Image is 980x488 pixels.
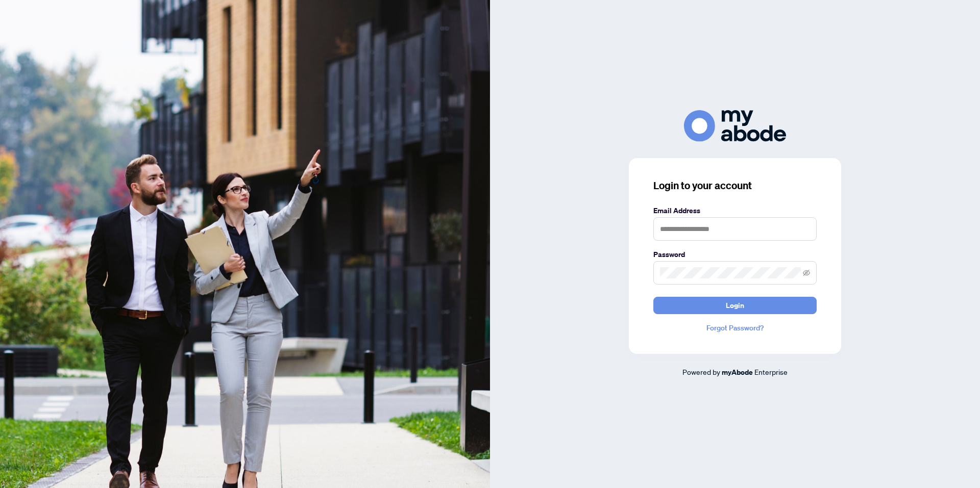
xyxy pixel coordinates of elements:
span: Powered by [682,367,720,376]
span: Enterprise [754,367,788,376]
span: eye-invisible [803,269,810,276]
h3: Login to your account [653,178,817,193]
span: Login [726,297,744,314]
a: Forgot Password? [653,322,817,333]
button: Login [653,297,817,314]
label: Password [653,249,817,260]
a: myAbode [722,367,753,378]
img: ma-logo [684,110,786,141]
label: Email Address [653,205,817,216]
